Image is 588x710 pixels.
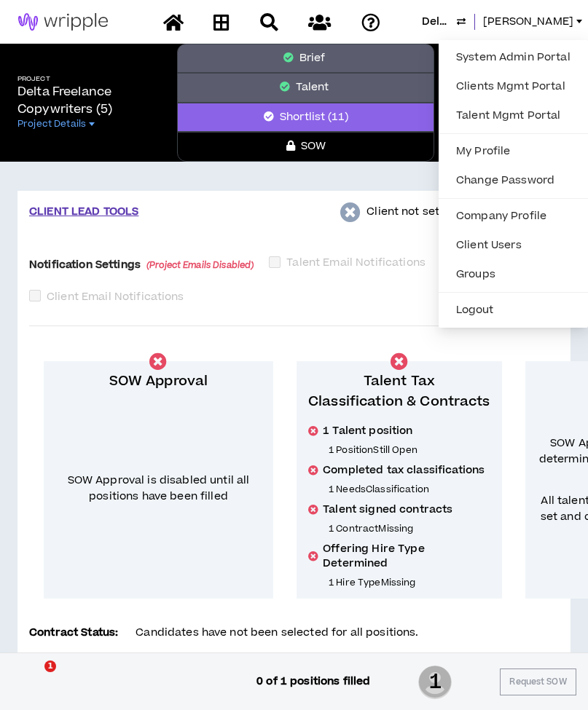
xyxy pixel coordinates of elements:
[29,625,118,641] p: Contract Status:
[177,103,434,132] button: Shortlist (11)
[329,577,490,588] p: 1 Hire Type Missing
[55,371,262,392] p: SOW Approval
[447,299,579,321] button: Logout
[323,424,412,438] span: 1 Talent position
[17,118,86,130] span: Project Details
[447,205,579,227] a: Company Profile
[483,14,573,30] span: [PERSON_NAME]
[177,44,434,73] button: Brief
[500,668,576,695] button: Request SOW
[44,660,56,672] span: 1
[41,289,190,305] span: Client Email Notifications
[308,371,490,412] p: Talent Tax Classification & Contracts
[366,204,559,220] p: Client not setup for generated SoW
[329,484,490,495] p: 1 Needs Classification
[136,625,418,640] span: Candidates have not been selected for all positions.
[447,105,579,127] a: Talent Mgmt Portal
[447,47,579,68] a: System Admin Portal
[177,132,434,161] button: SOW
[422,14,466,30] button: Delta Air Lines
[323,502,452,517] span: Talent signed contracts
[447,76,579,98] a: Clients Mgmt Portal
[329,444,490,456] p: 1 Position Still Open
[17,75,154,83] h5: Project
[177,73,434,102] button: Talent
[447,264,579,285] a: Groups
[422,14,451,30] span: Delta Air Lines
[418,664,452,701] span: 1
[15,660,50,695] iframe: Intercom live chat
[323,542,490,571] span: Offering Hire Type Determined
[256,674,370,690] p: 0 of 1 positions filled
[29,252,254,277] label: Notification Settings
[447,234,579,256] a: Client Users
[146,259,254,272] small: (Project Emails Disabled)
[447,170,579,192] a: Change Password
[68,473,250,504] span: SOW Approval is disabled until all positions have been filled
[329,523,490,535] p: 1 Contract Missing
[281,255,431,271] span: Talent Email Notifications
[17,83,154,118] p: Delta Freelance Copywriters (5)
[29,204,138,220] p: CLIENT LEAD TOOLS
[323,463,485,478] span: Completed tax classifications
[447,141,579,162] a: My Profile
